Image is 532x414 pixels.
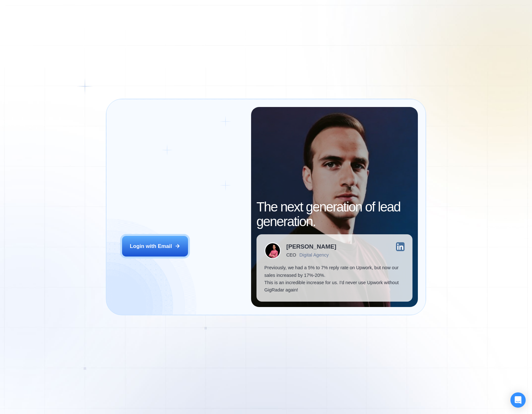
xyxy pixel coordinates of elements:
[122,236,188,257] button: Login with Email
[299,252,329,258] div: Digital Agency
[130,243,172,250] div: Login with Email
[256,200,412,229] h2: The next generation of lead generation.
[264,264,405,293] p: Previously, we had a 5% to 7% reply rate on Upwork, but now our sales increased by 17%-20%. This ...
[286,252,296,258] div: CEO
[286,244,336,250] div: [PERSON_NAME]
[510,392,526,408] div: Open Intercom Messenger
